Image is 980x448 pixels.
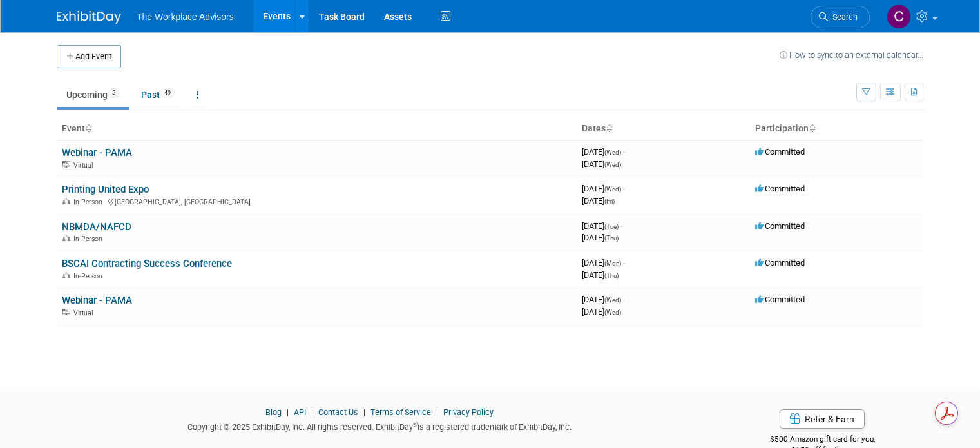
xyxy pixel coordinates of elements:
span: | [308,407,316,417]
img: Virtual Event [62,309,70,315]
img: In-Person Event [62,235,70,241]
span: 49 [160,88,175,98]
span: In-Person [73,198,106,206]
button: Add Event [57,45,121,68]
a: Sort by Start Date [606,123,612,133]
img: ExhibitDay [57,11,121,24]
a: Webinar - PAMA [62,147,132,159]
th: Event [57,118,577,140]
span: [DATE] [582,258,625,268]
span: [DATE] [582,270,619,280]
span: [DATE] [582,295,625,304]
span: - [623,147,625,157]
a: Terms of Service [370,407,431,417]
a: Privacy Policy [443,407,494,417]
span: In-Person [73,272,106,280]
span: Committed [755,221,805,231]
span: 5 [108,88,119,98]
span: Committed [755,147,805,157]
img: Claudia St. John [887,5,911,29]
span: Virtual [73,309,97,317]
span: | [283,407,292,417]
span: [DATE] [582,233,619,242]
span: Committed [755,184,805,193]
span: (Wed) [604,297,621,304]
span: - [623,184,625,193]
span: (Mon) [604,260,621,267]
a: Webinar - PAMA [62,295,132,306]
span: [DATE] [582,184,625,193]
a: Refer & Earn [780,409,865,429]
div: Copyright © 2025 ExhibitDay, Inc. All rights reserved. ExhibitDay is a registered trademark of Ex... [57,418,702,433]
a: How to sync to an external calendar... [780,50,923,60]
img: Virtual Event [62,161,70,168]
span: Virtual [73,161,97,170]
span: (Wed) [604,186,621,193]
a: Printing United Expo [62,184,149,195]
span: (Thu) [604,235,619,242]
a: Sort by Participation Type [809,123,815,133]
a: Upcoming5 [57,83,129,107]
span: Committed [755,295,805,304]
a: API [294,407,306,417]
a: NBMDA/NAFCD [62,221,131,233]
a: Sort by Event Name [85,123,91,133]
span: - [623,295,625,304]
a: Blog [265,407,282,417]
span: (Thu) [604,272,619,279]
th: Participation [750,118,923,140]
span: [DATE] [582,221,622,231]
sup: ® [413,421,418,428]
span: Committed [755,258,805,268]
th: Dates [577,118,750,140]
span: (Wed) [604,149,621,156]
span: [DATE] [582,307,621,317]
span: - [620,221,622,231]
span: | [360,407,369,417]
img: In-Person Event [62,272,70,278]
span: (Wed) [604,161,621,168]
div: [GEOGRAPHIC_DATA], [GEOGRAPHIC_DATA] [62,196,572,206]
span: [DATE] [582,147,625,157]
a: BSCAI Contracting Success Conference [62,258,232,269]
span: [DATE] [582,159,621,169]
span: (Fri) [604,198,615,205]
img: In-Person Event [62,198,70,204]
span: The Workplace Advisors [137,12,234,22]
span: Search [828,12,858,22]
span: In-Person [73,235,106,243]
span: | [433,407,441,417]
span: (Tue) [604,223,619,230]
span: - [623,258,625,268]
a: Past49 [131,83,184,107]
span: [DATE] [582,196,615,206]
span: (Wed) [604,309,621,316]
a: Contact Us [318,407,358,417]
a: Search [811,6,870,28]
